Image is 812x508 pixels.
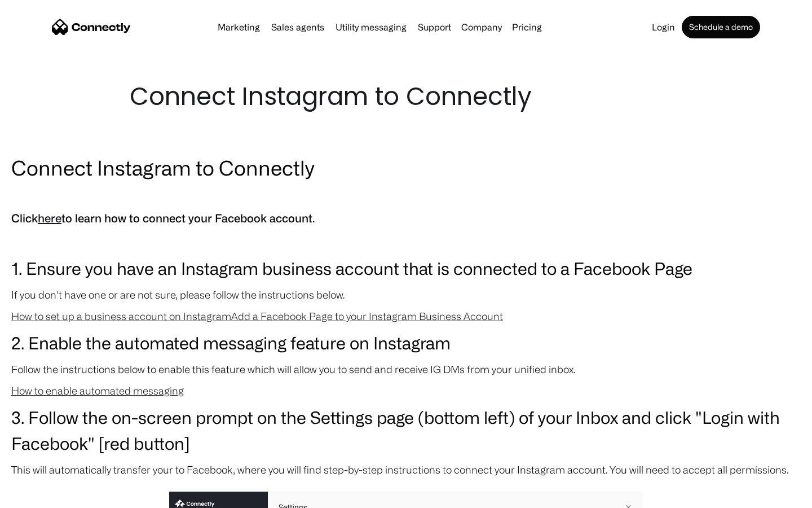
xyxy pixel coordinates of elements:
[38,212,61,225] a: here
[130,79,682,114] h1: Connect Instagram to Connectly
[413,23,456,32] a: Support
[682,16,760,38] a: Schedule a demo
[461,19,502,35] div: Company
[331,23,411,32] a: Utility messaging
[11,154,801,182] h2: Connect Instagram to Connectly
[11,209,801,228] h5: Click to learn how to connect your Facebook account.
[231,310,503,322] a: Add a Facebook Page to your Instagram Business Account
[213,23,264,32] a: Marketing
[23,488,68,504] ul: Language list
[507,23,546,32] a: Pricing
[11,488,68,504] aside: Language selected: English
[11,462,801,478] p: This will automatically transfer your to Facebook, where you will find step-by-step instructions ...
[11,187,801,203] p: ‍
[11,361,801,377] p: Follow the instructions below to enable this feature which will allow you to send and receive IG ...
[267,23,329,32] a: Sales agents
[11,287,801,303] p: If you don't have one or are not sure, please follow the instructions below.
[11,404,801,456] h3: 3. Follow the on-screen prompt on the Settings page (bottom left) of your Inbox and click "Login ...
[647,23,679,32] a: Login
[11,385,184,396] a: How to enable automated messaging
[11,255,801,281] h3: 1. Ensure you have an Instagram business account that is connected to a Facebook Page
[11,234,801,249] p: ‍
[11,310,231,322] a: How to set up a business account on Instagram
[11,330,801,356] h3: 2. Enable the automated messaging feature on Instagram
